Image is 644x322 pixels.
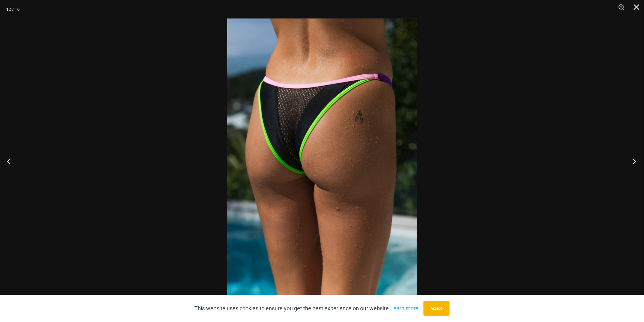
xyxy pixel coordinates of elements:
p: This website uses cookies to ensure you get the best experience on our website. [195,304,419,313]
a: Learn more [391,305,419,312]
button: Accept [423,301,450,316]
img: Reckless Neon Crush Black Neon 296 Cheeky 01 [227,18,417,304]
div: 12 / 16 [6,5,20,14]
button: Next [621,146,644,177]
